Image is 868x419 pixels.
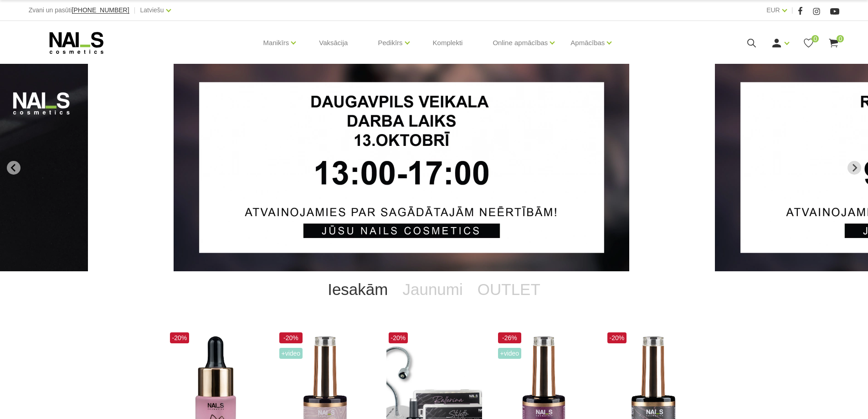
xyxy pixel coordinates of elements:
[72,7,129,14] a: [PHONE_NUMBER]
[263,25,289,61] a: Manikīrs
[174,64,694,271] li: 1 of 13
[498,348,522,359] span: +Video
[803,37,814,49] a: 0
[312,21,355,65] a: Vaksācija
[766,5,780,16] a: EUR
[498,332,522,343] span: -26%
[493,25,548,61] a: Online apmācības
[7,161,21,175] button: Go to last slide
[170,332,190,343] span: -20%
[378,25,402,61] a: Pedikīrs
[847,161,861,175] button: Next slide
[470,271,548,308] a: OUTLET
[395,271,470,308] a: Jaunumi
[828,37,839,49] a: 0
[389,332,408,343] span: -20%
[837,35,844,42] span: 0
[607,332,627,343] span: -20%
[29,5,129,16] div: Zvani un pasūti
[279,348,303,359] span: +Video
[791,5,793,16] span: |
[812,35,819,42] span: 0
[426,21,470,65] a: Komplekti
[279,332,303,343] span: -20%
[320,271,395,308] a: Iesakām
[134,5,136,16] span: |
[140,5,164,16] a: Latviešu
[570,25,605,61] a: Apmācības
